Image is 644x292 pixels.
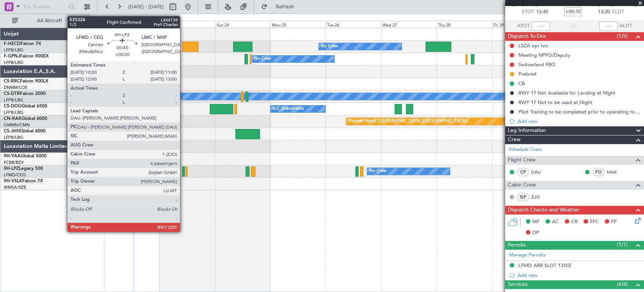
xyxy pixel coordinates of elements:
[4,97,23,103] a: LFPB/LBG
[508,181,536,189] span: Cabin Crew
[4,42,20,46] span: F-HECD
[4,129,46,134] a: CS-JHHGlobal 6000
[270,21,326,28] div: Mon 25
[326,21,381,28] div: Tue 26
[4,60,23,65] a: LFPB/LBG
[4,116,22,121] span: CN-RAK
[536,8,548,16] span: 12:40
[571,218,578,226] span: CR
[598,8,610,16] span: 13:20
[517,168,529,176] div: CP
[4,154,46,158] a: 9H-YAAGlobal 5000
[522,8,534,16] span: ETOT
[518,90,615,96] div: RWY 17 Not Available for Landing at Night
[518,80,525,87] div: CB
[617,32,628,40] span: (1/5)
[607,169,624,176] a: MAX
[4,104,47,109] a: CS-DOUGlobal 6500
[254,53,271,65] div: No Crew
[518,71,536,77] div: Prebrief
[4,116,47,121] a: CN-RAKGlobal 6000
[381,21,437,28] div: Wed 27
[4,54,20,59] span: F-GPNJ
[518,109,640,115] div: Pilot Training to be completed prior to operating to LFMD
[532,218,539,226] span: MF
[508,280,527,289] span: Services
[23,1,66,12] input: Trip Number
[518,262,572,269] div: LFMD ARR SLOT 1310Z
[4,79,48,84] a: CS-RRCFalcon 900LX
[617,241,628,249] span: (1/1)
[518,272,640,278] div: Add new
[4,85,27,90] a: DNMM/LOS
[508,156,536,165] span: Flight Crew
[269,4,301,9] span: Refresh
[590,218,599,226] span: FFC
[160,21,215,28] div: Sat 23
[4,54,49,59] a: F-GPNJFalcon 900EX
[128,3,164,10] span: [DATE] - [DATE]
[272,103,304,115] div: A/C Unavailable
[4,154,21,158] span: 9H-YAA
[517,193,529,201] div: ISP
[518,61,555,68] div: Switzerland FBO
[321,41,338,52] div: No Crew
[215,21,271,28] div: Sun 24
[4,179,43,183] a: 9H-VSLKFalcon 7X
[518,118,640,124] div: Add new
[592,168,605,176] div: FO
[104,21,160,28] div: Fri 22
[437,21,492,28] div: Thu 28
[4,166,43,171] a: 9H-LPZLegacy 500
[517,22,530,30] span: ATOT
[122,128,241,140] div: Planned Maint [GEOGRAPHIC_DATA] ([GEOGRAPHIC_DATA])
[612,8,624,16] span: ELDT
[518,52,570,58] div: Meeting NPFO/Deputy
[4,185,26,190] a: WMSA/SZB
[518,42,548,49] div: LSZA opr hrs
[258,1,303,13] button: Refresh
[508,135,521,144] span: Crew
[8,15,82,27] button: All Aircraft
[4,135,23,140] a: LFPB/LBG
[369,166,386,177] div: No Crew
[4,166,19,171] span: 9H-LPZ
[508,241,526,250] span: Permits
[518,99,592,106] div: RWY 17 Not to be used at NIght
[531,194,548,200] a: ZJO
[4,172,26,178] a: LFMD/CEQ
[4,42,41,46] a: F-HECDFalcon 7X
[20,18,80,23] span: All Aircraft
[4,104,22,109] span: CS-DOU
[508,126,546,135] span: Leg Information
[611,218,617,226] span: FP
[91,15,104,22] div: [DATE]
[532,22,550,31] input: --:--
[617,280,628,288] span: (4/4)
[619,22,632,30] span: ALDT
[4,110,23,115] a: LFPB/LBG
[4,47,23,53] a: LFPB/LBG
[531,169,548,176] a: DAU
[508,206,579,214] span: Dispatch Checks and Weather
[348,116,467,127] div: Planned Maint [GEOGRAPHIC_DATA] ([GEOGRAPHIC_DATA])
[4,92,46,96] a: CS-DTRFalcon 2000
[4,92,20,96] span: CS-DTR
[4,160,24,165] a: FCBB/BZV
[4,122,30,128] a: GMMN/CMN
[552,218,559,226] span: AC
[4,179,22,183] span: 9H-VSLK
[509,146,542,154] a: Schedule Crew
[492,21,547,28] div: Fri 29
[532,229,539,237] span: DP
[4,129,20,134] span: CS-JHH
[4,79,20,84] span: CS-RRC
[509,252,546,259] a: Manage Permits
[508,32,546,41] span: Dispatch To-Dos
